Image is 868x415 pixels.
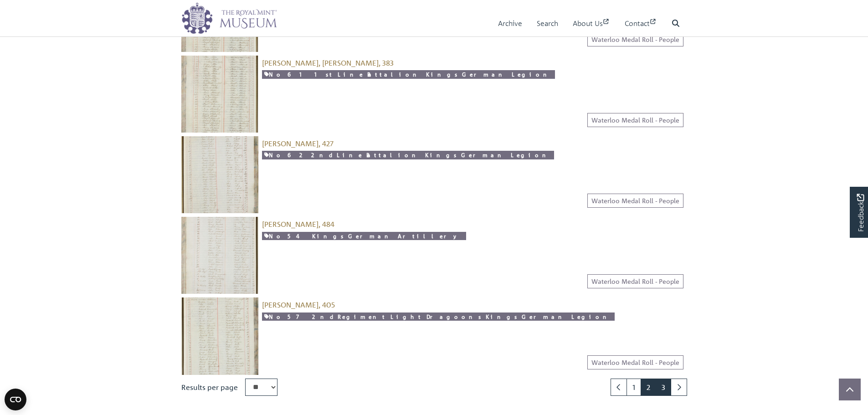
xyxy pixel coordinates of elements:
[262,139,334,148] a: [PERSON_NAME], 427
[498,10,522,36] a: Archive
[850,187,868,238] a: Would you like to provide feedback?
[573,10,610,36] a: About Us
[671,379,687,396] a: Next page
[262,220,334,229] a: [PERSON_NAME], 484
[181,297,258,374] img: Schulze, John, 405
[839,379,861,400] button: Scroll to top
[262,300,335,309] a: [PERSON_NAME], 405
[587,355,683,369] a: Waterloo Medal Roll - People
[262,58,394,67] a: [PERSON_NAME], [PERSON_NAME], 383
[181,56,258,133] img: Schulze, Godfry, 383
[262,70,555,79] a: No 61 1st Line Battalion Kings German Legion
[855,194,866,231] span: Feedback
[181,382,238,393] label: Results per page
[537,10,558,36] a: Search
[627,379,641,396] a: Goto page 1
[625,10,657,36] a: Contact
[181,217,258,294] img: Schulze, Charles, 484
[262,232,466,241] a: No 54 Kings German Artillery
[262,313,615,321] a: No 57 2nd Regiment Light Dragoons Kings German Legion
[611,379,627,396] a: Previous page
[607,379,687,396] nav: pagination
[262,151,554,159] a: No 62 2nd Line Battalion Kings German Legion
[181,2,277,34] img: logo_wide.png
[181,136,258,213] img: Schulz, Chris, 427
[656,379,671,396] a: Goto page 3
[5,389,26,410] button: Open CMP widget
[587,113,683,127] a: Waterloo Medal Roll - People
[587,274,683,288] a: Waterloo Medal Roll - People
[641,379,656,396] span: Goto page 2
[587,32,683,46] a: Waterloo Medal Roll - People
[587,194,683,208] a: Waterloo Medal Roll - People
